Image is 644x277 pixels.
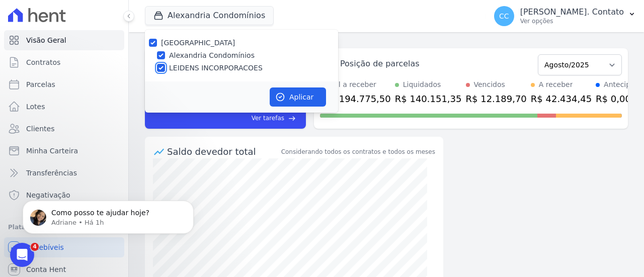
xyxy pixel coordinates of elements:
span: Clientes [26,124,54,134]
a: Negativação [4,185,124,205]
div: A receber [539,79,573,90]
div: Liquidados [403,79,441,90]
div: R$ 42.434,45 [531,92,592,106]
a: Lotes [4,97,124,117]
span: Minha Carteira [26,146,78,156]
span: Contratos [26,57,60,67]
span: Conta Hent [26,264,66,274]
label: Alexandria Condomínios [169,50,255,61]
div: R$ 140.151,35 [395,92,462,106]
iframe: Intercom live chat [10,243,34,267]
div: R$ 12.189,70 [466,92,527,106]
span: 4 [31,243,39,251]
div: Total a receber [324,79,391,90]
iframe: Intercom notifications mensagem [8,179,209,250]
a: Contratos [4,52,124,72]
p: Ver opções [520,17,624,25]
span: Ver tarefas [252,114,284,123]
button: Aplicar [270,87,326,107]
a: Ver tarefas east [182,114,296,123]
a: Visão Geral [4,30,124,50]
p: [PERSON_NAME]. Contato [520,7,624,17]
a: Clientes [4,119,124,139]
span: east [288,115,296,122]
label: [GEOGRAPHIC_DATA] [161,39,235,47]
div: Considerando todos os contratos e todos os meses [281,147,435,156]
div: Vencidos [474,79,505,90]
button: Alexandria Condomínios [145,6,274,25]
span: Visão Geral [26,35,66,45]
div: R$ 194.775,50 [324,92,391,106]
a: Minha Carteira [4,141,124,161]
div: Antecipado [604,79,643,90]
a: Transferências [4,163,124,183]
div: R$ 0,00 [596,92,643,106]
a: Parcelas [4,74,124,95]
div: Saldo devedor total [167,145,279,158]
span: Parcelas [26,79,55,89]
div: Posição de parcelas [340,58,420,70]
span: Lotes [26,102,45,112]
button: CC [PERSON_NAME]. Contato Ver opções [486,2,644,30]
a: Recebíveis [4,237,124,257]
label: LEIDENS INCORPORACOES [169,63,263,73]
span: CC [499,13,509,20]
span: Transferências [26,168,77,178]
